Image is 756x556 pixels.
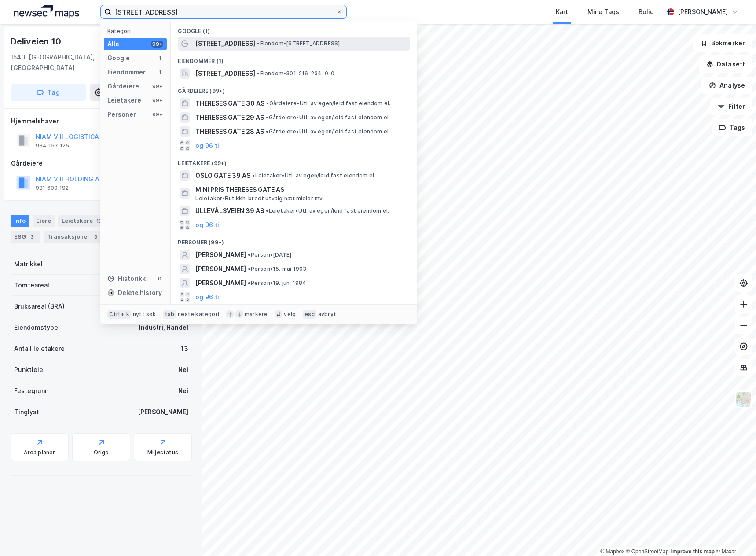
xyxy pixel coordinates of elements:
div: Eiendommer [107,67,146,77]
div: 99+ [151,41,163,48]
div: 934 157 125 [36,142,69,149]
button: Tags [712,119,752,136]
div: Tomteareal [14,280,49,291]
div: Origo [94,449,109,456]
div: Bolig [639,7,654,17]
span: • [248,251,250,258]
div: Leietakere [58,215,107,227]
div: neste kategori [178,311,219,318]
div: 99+ [151,111,163,118]
span: • [248,280,250,286]
div: Gårdeiere (99+) [171,81,417,96]
div: Leietakere (99+) [171,153,417,169]
div: Kart [556,7,568,17]
div: 1540, [GEOGRAPHIC_DATA], [GEOGRAPHIC_DATA] [11,52,155,73]
div: Nei [178,386,188,396]
iframe: Chat Widget [712,514,756,556]
div: ESG [11,231,40,243]
div: Gårdeiere [11,158,191,169]
div: Eiendomstype [14,322,58,333]
a: Improve this map [671,549,715,555]
span: Person • [DATE] [248,251,291,258]
span: Gårdeiere • Utl. av egen/leid fast eiendom el. [266,114,390,121]
a: OpenStreetMap [626,549,669,555]
div: Alle [107,39,119,49]
div: Nei [178,365,188,375]
div: Kategori [107,28,167,34]
div: Eiere [33,215,55,227]
span: Person • 19. juni 1984 [248,280,306,287]
div: Personer [107,109,136,120]
div: Antall leietakere [14,343,65,354]
div: 931 600 192 [36,184,69,191]
div: markere [245,311,268,318]
span: [PERSON_NAME] [195,278,246,288]
span: • [266,100,269,107]
div: Info [11,215,29,227]
button: og 96 til [195,292,221,302]
span: [PERSON_NAME] [195,264,246,274]
span: [PERSON_NAME] [195,250,246,260]
div: 99+ [151,97,163,104]
span: • [266,114,268,121]
div: 13 [181,343,188,354]
a: Mapbox [600,549,624,555]
span: • [252,172,255,179]
div: Eiendommer (1) [171,51,417,66]
span: • [248,265,250,272]
button: Filter [710,98,752,115]
div: Personer (99+) [171,232,417,248]
div: 1 [156,69,163,76]
div: Industri, Handel [139,322,188,333]
span: • [257,70,260,77]
span: Eiendom • [STREET_ADDRESS] [257,40,340,47]
div: nytt søk [133,311,156,318]
span: THERESES GATE 28 AS [195,126,264,137]
div: Ctrl + k [107,310,131,319]
button: Datasett [699,55,752,73]
div: avbryt [318,311,336,318]
div: 0 [156,275,163,282]
div: Miljøstatus [147,449,178,456]
span: THERESES GATE 29 AS [195,112,264,123]
div: 9 [92,232,100,241]
button: og 96 til [195,220,221,230]
div: 99+ [151,83,163,90]
button: Tag [11,84,86,101]
div: velg [284,311,296,318]
div: Tinglyst [14,407,39,417]
span: • [266,128,268,135]
div: Hjemmelshaver [11,116,191,126]
span: Person • 15. mai 1903 [248,265,306,272]
div: 3 [28,232,37,241]
div: Leietakere [107,95,141,106]
div: 13 [95,217,103,225]
div: tab [163,310,176,319]
span: Leietaker • Utl. av egen/leid fast eiendom el. [252,172,375,179]
button: og 96 til [195,140,221,151]
span: Gårdeiere • Utl. av egen/leid fast eiendom el. [266,128,390,135]
input: Søk på adresse, matrikkel, gårdeiere, leietakere eller personer [111,5,336,18]
span: Leietaker • Butikkh. bredt utvalg nær.midler mv. [195,195,324,202]
div: Kontrollprogram for chat [712,514,756,556]
span: • [266,207,268,214]
div: Gårdeiere [107,81,139,92]
div: Transaksjoner [44,231,104,243]
div: Mine Tags [587,7,619,17]
span: [STREET_ADDRESS] [195,68,255,79]
div: 1 [156,55,163,62]
div: Historikk [107,273,146,284]
div: [PERSON_NAME] [138,407,188,417]
div: [PERSON_NAME] [678,7,728,17]
div: Matrikkel [14,259,43,269]
div: Delete history [118,287,162,298]
img: Z [735,391,752,408]
div: Arealplaner [24,449,55,456]
span: MINI PRIS THERESES GATE AS [195,184,407,195]
span: THERESES GATE 30 AS [195,98,264,109]
span: Leietaker • Utl. av egen/leid fast eiendom el. [266,207,389,214]
div: Bruksareal (BRA) [14,301,65,312]
img: logo.a4113a55bc3d86da70a041830d287a7e.svg [14,5,79,18]
div: Punktleie [14,365,43,375]
span: ULLEVÅLSVEIEN 39 AS [195,206,264,216]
